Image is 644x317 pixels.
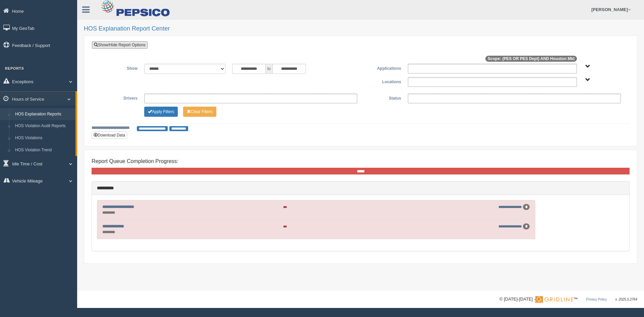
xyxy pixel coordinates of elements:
a: HOS Violation Trend [12,144,75,156]
div: © [DATE]-[DATE] - ™ [499,296,637,303]
span: v. 2025.5.2764 [615,298,637,301]
a: Show/Hide Report Options [92,41,148,49]
a: HOS Violation Audit Reports [12,120,75,132]
a: HOS Explanation Reports [12,108,75,120]
label: Show [97,64,141,72]
label: Status [361,94,405,102]
span: Scope: (PES OR PES Dept) AND Houston Mkt [485,56,577,62]
label: Locations [361,77,405,85]
img: Gridline [535,296,573,303]
label: Applications [361,64,405,72]
a: Privacy Policy [586,298,607,301]
button: Download Data [92,131,127,139]
h2: HOS Explanation Report Center [84,25,637,32]
h4: Report Queue Completion Progress: [92,158,630,164]
a: HOS Violations [12,132,75,144]
button: Change Filter Options [144,107,178,117]
span: to [266,64,272,74]
label: Drivers [97,94,141,102]
button: Change Filter Options [183,107,216,117]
